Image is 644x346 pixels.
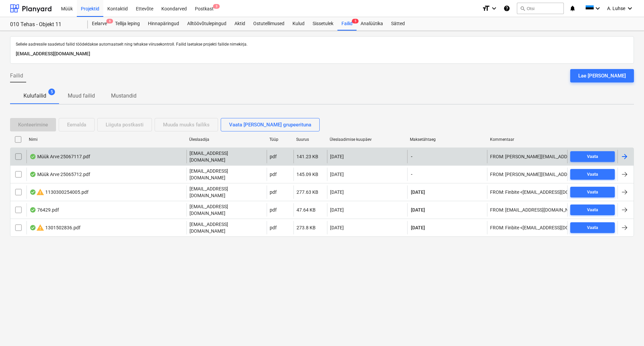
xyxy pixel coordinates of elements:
button: Vaata [570,169,615,180]
span: - [410,153,413,160]
div: Vaata [587,188,598,196]
span: 6 [106,19,113,23]
div: Andmed failist loetud [30,225,36,230]
a: Alltöövõtulepingud [183,17,230,31]
a: Sissetulek [309,17,337,31]
div: Vaata [587,171,598,178]
div: 277.63 KB [297,189,318,195]
div: Müük Arve 25065712.pdf [30,172,90,177]
div: Andmed failist loetud [30,172,36,177]
div: Andmed failist loetud [30,207,36,213]
p: [EMAIL_ADDRESS][DOMAIN_NAME] [190,185,264,199]
div: Kommentaar [490,137,565,142]
p: [EMAIL_ADDRESS][DOMAIN_NAME] [190,221,264,234]
div: Vestlusvidin [610,314,644,346]
iframe: Chat Widget [610,314,644,346]
div: 145.09 KB [297,172,318,177]
a: Tellija leping [111,17,144,31]
i: format_size [482,4,490,12]
div: Suurus [296,137,324,142]
div: Failid [337,17,357,31]
span: A. Luhse [607,6,625,11]
div: 010 Tehas - Objekt 11 [10,21,80,28]
p: [EMAIL_ADDRESS][DOMAIN_NAME] [190,150,264,163]
div: Andmed failist loetud [30,154,36,159]
div: [DATE] [330,172,344,177]
p: Muud failid [68,92,95,100]
button: Vaata [PERSON_NAME] grupeerituna [221,118,320,131]
i: notifications [569,4,576,12]
span: 3 [213,4,220,9]
div: pdf [270,172,277,177]
div: [DATE] [330,154,344,159]
div: 76429.pdf [30,207,59,213]
p: [EMAIL_ADDRESS][DOMAIN_NAME] [190,203,264,217]
div: Müük Arve 25067117.pdf [30,154,90,159]
span: search [520,6,525,11]
span: [DATE] [410,224,426,231]
div: Andmed failist loetud [30,189,36,195]
p: Sellele aadressile saadetud failid töödeldakse automaatselt ning tehakse viirusekontroll. Failid ... [16,42,628,47]
p: Mustandid [111,92,137,100]
button: Vaata [570,151,615,162]
div: 1301502836.pdf [30,224,80,232]
a: Eelarve6 [88,17,111,31]
div: Maksetähtaeg [410,137,485,142]
div: Eelarve [88,17,111,31]
div: Vaata [587,206,598,214]
a: Failid5 [337,17,357,31]
div: Vaata [587,224,598,232]
span: 5 [48,89,55,95]
div: pdf [270,207,277,213]
div: Lae [PERSON_NAME] [578,71,626,80]
a: Ostutellimused [249,17,288,31]
div: [DATE] [330,189,344,195]
div: Nimi [29,137,184,142]
button: Otsi [517,3,564,14]
div: [DATE] [330,207,344,213]
div: Üleslaadija [189,137,264,142]
div: 47.64 KB [297,207,316,213]
div: pdf [270,154,277,159]
span: warning [36,188,44,196]
a: Aktid [230,17,249,31]
span: 5 [352,19,359,23]
div: 1130300254005.pdf [30,188,89,196]
i: Abikeskus [503,4,510,12]
p: Kulufailid [23,92,46,100]
div: Tüüp [269,137,291,142]
span: [DATE] [410,189,426,195]
span: warning [36,224,44,232]
div: 273.8 KB [297,225,316,230]
div: [DATE] [330,225,344,230]
span: Failid [10,72,23,80]
a: Sätted [387,17,409,31]
span: - [410,171,413,178]
button: Vaata [570,222,615,233]
span: [DATE] [410,207,426,213]
button: Vaata [570,205,615,215]
button: Lae [PERSON_NAME] [570,69,634,82]
a: Hinnapäringud [144,17,183,31]
i: keyboard_arrow_down [594,4,602,12]
div: Vaata [PERSON_NAME] grupeerituna [229,120,311,129]
i: keyboard_arrow_down [490,4,498,12]
div: Üleslaadimise kuupäev [330,137,405,142]
p: [EMAIL_ADDRESS][DOMAIN_NAME] [190,168,264,181]
div: pdf [270,225,277,230]
i: keyboard_arrow_down [626,4,634,12]
p: [EMAIL_ADDRESS][DOMAIN_NAME] [16,50,628,58]
a: Analüütika [357,17,387,31]
a: Kulud [288,17,309,31]
button: Vaata [570,187,615,197]
div: Vaata [587,153,598,161]
div: pdf [270,189,277,195]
